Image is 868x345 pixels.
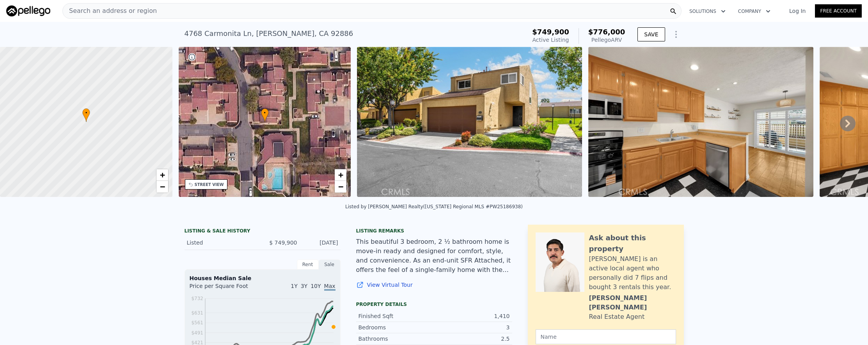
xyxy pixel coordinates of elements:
img: Sale: 167564052 Parcel: 63263385 [588,47,813,197]
span: 3Y [301,283,307,289]
div: Real Estate Agent [589,312,645,322]
div: 3 [434,324,510,331]
div: LISTING & SALE HISTORY [185,228,341,236]
div: Finished Sqft [359,312,434,320]
span: $776,000 [588,28,625,36]
a: Log In [780,7,815,15]
tspan: $491 [191,330,203,336]
div: Listing remarks [356,228,512,234]
div: Rent [297,259,319,270]
span: Active Listing [533,37,569,43]
a: Zoom in [335,169,346,181]
div: [DATE] [304,239,338,247]
div: Houses Median Sale [190,274,335,282]
div: STREET VIEW [195,182,224,188]
a: Free Account [815,4,862,18]
span: • [82,109,90,116]
span: − [338,182,343,191]
div: • [82,108,90,122]
a: Zoom in [156,169,168,181]
span: • [261,109,269,116]
div: Bedrooms [359,324,434,331]
div: [PERSON_NAME] [PERSON_NAME] [589,293,676,312]
div: 2.5 [434,335,510,343]
span: 10Y [311,283,321,289]
tspan: $732 [191,296,203,301]
div: • [261,108,269,122]
input: Name [536,329,676,344]
img: Sale: 167564052 Parcel: 63263385 [357,47,582,197]
div: Bathrooms [359,335,434,343]
div: Ask about this property [589,232,676,254]
a: Zoom out [156,181,168,193]
div: Listed [187,239,256,247]
button: Show Options [668,27,684,42]
span: − [160,182,165,191]
button: Company [732,4,777,18]
div: 1,410 [434,312,510,320]
span: + [160,170,165,180]
div: 4768 Carmonita Ln , [PERSON_NAME] , CA 92886 [185,28,353,39]
tspan: $631 [191,310,203,316]
img: Pellego [6,5,50,16]
div: Price per Square Foot [190,282,263,295]
button: Solutions [683,4,732,18]
span: $749,900 [532,28,569,36]
div: [PERSON_NAME] is an active local agent who personally did 7 flips and bought 3 rentals this year. [589,254,676,292]
a: Zoom out [335,181,346,193]
span: + [338,170,343,180]
span: Search an address or region [63,6,157,16]
div: Sale [319,259,341,270]
span: Max [324,283,335,291]
span: $ 749,900 [269,240,297,246]
div: Listed by [PERSON_NAME] Realty ([US_STATE] Regional MLS #PW25186938) [345,204,523,209]
tspan: $561 [191,320,203,325]
button: SAVE [637,27,665,41]
div: Pellego ARV [588,36,625,44]
div: This beautiful 3 bedroom, 2 ½ bathroom home is move-in ready and designed for comfort, style, and... [356,237,512,275]
span: 1Y [291,283,297,289]
a: View Virtual Tour [356,281,512,289]
div: Property details [356,301,512,307]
